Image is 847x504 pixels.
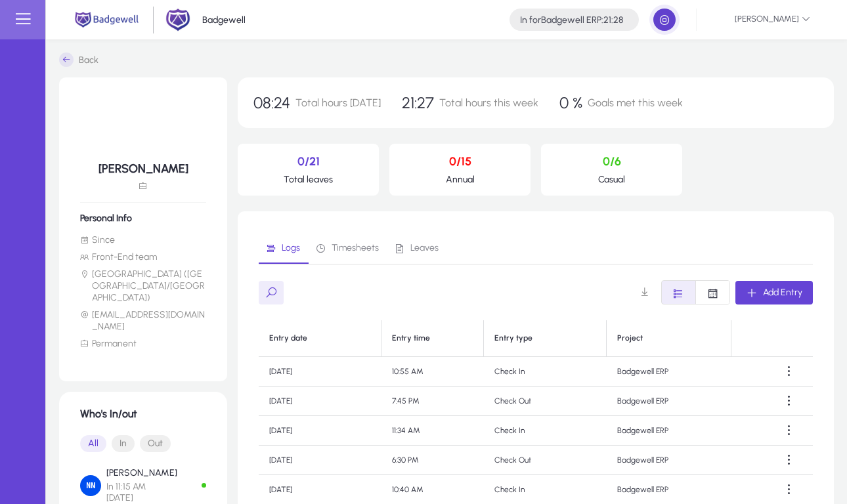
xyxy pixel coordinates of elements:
[607,387,731,416] td: Badgewell ERP
[80,475,101,496] img: Nehal Nehad
[661,280,730,304] mat-button-toggle-group: Font Style
[484,387,607,416] td: Check Out
[552,154,672,169] p: 0/6
[601,14,603,26] span: :
[387,232,447,264] a: Leaves
[59,52,98,67] a: Back
[707,9,729,31] img: 39.jpeg
[588,96,683,109] span: Goals met this week
[80,408,206,420] h1: Who's In/out
[617,333,720,343] div: Project
[282,243,300,253] span: Logs
[559,93,582,112] span: 0 %
[259,416,381,446] td: [DATE]
[80,430,206,457] mat-button-toggle-group: Font Style
[494,333,532,343] div: Entry type
[309,232,387,264] a: Timesheets
[381,357,484,387] td: 10:55 AM
[484,416,607,446] td: Check In
[106,481,177,503] span: In 11:15 AM [DATE]
[117,98,169,151] img: 39.jpeg
[80,161,206,176] h5: [PERSON_NAME]
[202,14,246,26] p: Badgewell
[248,154,368,169] p: 0/21
[484,357,607,387] td: Check In
[520,14,623,26] h4: Badgewell ERP
[410,243,439,253] span: Leaves
[400,154,520,169] p: 0/15
[402,93,434,112] span: 21:27
[80,338,206,350] li: Permanent
[253,93,290,112] span: 08:24
[400,174,520,185] p: Annual
[332,243,379,253] span: Timesheets
[603,14,623,26] span: 21:28
[707,9,810,31] span: [PERSON_NAME]
[381,416,484,446] td: 11:34 AM
[439,96,538,109] span: Total hours this week
[607,416,731,446] td: Badgewell ERP
[484,446,607,475] td: Check Out
[80,435,106,452] button: All
[607,446,731,475] td: Badgewell ERP
[80,213,206,224] h6: Personal Info
[552,174,672,185] p: Casual
[259,357,381,387] td: [DATE]
[248,174,368,185] p: Total leaves
[269,333,307,343] div: Entry date
[140,435,171,452] button: Out
[80,268,206,304] li: [GEOGRAPHIC_DATA] ([GEOGRAPHIC_DATA]/[GEOGRAPHIC_DATA])
[80,309,206,333] li: [EMAIL_ADDRESS][DOMAIN_NAME]
[72,10,141,29] img: main.png
[607,357,731,387] td: Badgewell ERP
[735,281,813,304] button: Add Entry
[494,333,596,343] div: Entry type
[381,320,484,357] th: Entry time
[381,446,484,475] td: 6:30 PM
[520,14,541,26] span: In for
[259,446,381,475] td: [DATE]
[763,287,802,298] span: Add Entry
[269,333,370,343] div: Entry date
[80,251,206,263] li: Front-End team
[259,387,381,416] td: [DATE]
[106,467,177,478] p: [PERSON_NAME]
[697,8,821,31] button: [PERSON_NAME]
[617,333,643,343] div: Project
[165,7,190,32] img: 2.png
[80,234,206,246] li: Since
[295,96,381,109] span: Total hours [DATE]
[112,435,135,452] button: In
[259,232,309,264] a: Logs
[381,387,484,416] td: 7:45 PM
